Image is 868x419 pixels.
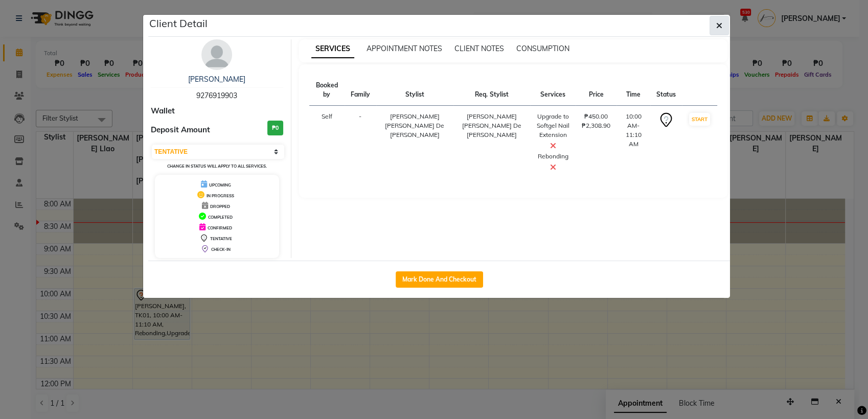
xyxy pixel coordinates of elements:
[385,112,444,138] span: [PERSON_NAME] [PERSON_NAME] De [PERSON_NAME]
[576,75,616,106] th: Price
[196,91,237,100] span: 9276919903
[376,75,453,106] th: Stylist
[151,105,175,117] span: Wallet
[167,164,267,169] small: Change in status will apply to all services.
[582,112,610,121] div: ₱450.00
[650,75,682,106] th: Status
[210,236,232,241] span: TENTATIVE
[309,75,345,106] th: Booked by
[453,75,531,106] th: Req. Stylist
[207,193,234,198] span: IN PROGRESS
[616,75,650,106] th: Time
[149,16,208,31] h5: Client Detail
[616,106,650,180] td: 10:00 AM-11:10 AM
[454,44,504,53] span: CLIENT NOTES
[211,247,231,252] span: CHECK-IN
[462,112,521,138] span: [PERSON_NAME] [PERSON_NAME] De [PERSON_NAME]
[201,39,232,70] img: avatar
[209,182,231,188] span: UPCOMING
[309,106,345,180] td: Self
[208,215,233,220] span: COMPLETED
[536,112,569,152] div: Upgrade to Softgel Nail Extension
[267,121,283,135] h3: ₱0
[151,124,210,136] span: Deposit Amount
[208,225,232,230] span: CONFIRMED
[345,106,376,180] td: -
[396,271,483,288] button: Mark Done And Checkout
[311,40,354,58] span: SERVICES
[536,152,569,173] div: Rebonding
[689,113,710,126] button: START
[516,44,569,53] span: CONSUMPTION
[582,121,610,130] div: ₱2,308.90
[367,44,442,53] span: APPOINTMENT NOTES
[188,75,245,84] a: [PERSON_NAME]
[530,75,576,106] th: Services
[345,75,376,106] th: Family
[210,204,230,209] span: DROPPED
